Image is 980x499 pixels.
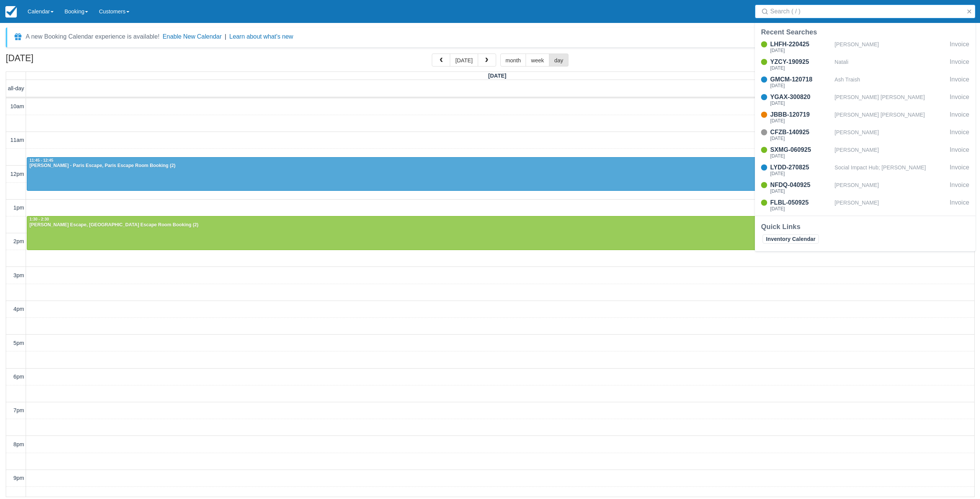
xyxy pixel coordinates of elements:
[13,238,24,244] span: 2pm
[770,93,831,102] div: YGAX-300820
[950,145,969,160] div: Invoice
[835,40,947,54] div: [PERSON_NAME]
[755,198,975,213] a: FLBL-050925[DATE][PERSON_NAME]Invoice
[763,234,819,244] a: Inventory Calendar
[450,54,478,67] button: [DATE]
[770,40,831,49] div: LHFH-220425
[6,54,103,68] h2: [DATE]
[13,306,24,312] span: 4pm
[770,57,831,67] div: YZCY-190925
[770,154,831,158] div: [DATE]
[549,54,568,67] button: day
[761,222,969,231] div: Quick Links
[13,205,24,211] span: 1pm
[835,198,947,213] div: [PERSON_NAME]
[10,171,24,177] span: 12pm
[770,163,831,172] div: LYDD-270825
[8,85,24,91] span: all-day
[27,157,951,191] a: 11:45 - 12:45[PERSON_NAME] - Paris Escape, Paris Escape Room Booking (2)
[29,158,53,163] span: 11:45 - 12:45
[29,217,49,221] span: 1:30 - 2:30
[5,6,17,18] img: checkfront-main-nav-mini-logo.png
[770,75,831,84] div: GMCM-120718
[229,33,293,40] a: Learn about what's new
[770,128,831,137] div: CFZB-140925
[488,73,506,79] span: [DATE]
[13,475,24,481] span: 9pm
[13,374,24,380] span: 6pm
[29,163,948,169] div: [PERSON_NAME] - Paris Escape, Paris Escape Room Booking (2)
[950,110,969,125] div: Invoice
[835,93,947,107] div: [PERSON_NAME] [PERSON_NAME]
[770,171,831,176] div: [DATE]
[755,57,975,72] a: YZCY-190925[DATE]NataliInvoice
[770,48,831,53] div: [DATE]
[770,83,831,88] div: [DATE]
[835,110,947,125] div: [PERSON_NAME] [PERSON_NAME]
[770,136,831,141] div: [DATE]
[13,340,24,346] span: 5pm
[755,128,975,142] a: CFZB-140925[DATE][PERSON_NAME]Invoice
[950,40,969,54] div: Invoice
[835,163,947,177] div: Social Impact Hub; [PERSON_NAME]
[770,119,831,123] div: [DATE]
[526,54,549,67] button: week
[950,198,969,213] div: Invoice
[770,206,831,211] div: [DATE]
[770,66,831,70] div: [DATE]
[835,128,947,142] div: [PERSON_NAME]
[13,407,24,413] span: 7pm
[835,180,947,195] div: [PERSON_NAME]
[755,93,975,107] a: YGAX-300820[DATE][PERSON_NAME] [PERSON_NAME]Invoice
[835,57,947,72] div: Natali
[755,40,975,54] a: LHFH-220425[DATE][PERSON_NAME]Invoice
[27,216,951,250] a: 1:30 - 2:30[PERSON_NAME] Escape, [GEOGRAPHIC_DATA] Escape Room Booking (2)
[755,163,975,177] a: LYDD-270825[DATE]Social Impact Hub; [PERSON_NAME]Invoice
[26,32,160,41] div: A new Booking Calendar experience is available!
[13,441,24,447] span: 8pm
[225,33,226,40] span: |
[770,110,831,119] div: JBBB-120719
[950,180,969,195] div: Invoice
[755,110,975,125] a: JBBB-120719[DATE][PERSON_NAME] [PERSON_NAME]Invoice
[13,272,24,278] span: 3pm
[770,145,831,154] div: SXMG-060925
[755,75,975,89] a: GMCM-120718[DATE]Ash TraishInvoice
[163,33,222,41] button: Enable New Calendar
[755,180,975,195] a: NFDQ-040925[DATE][PERSON_NAME]Invoice
[835,145,947,160] div: [PERSON_NAME]
[29,222,948,228] div: [PERSON_NAME] Escape, [GEOGRAPHIC_DATA] Escape Room Booking (2)
[10,137,24,143] span: 11am
[10,103,24,109] span: 10am
[761,28,969,37] div: Recent Searches
[770,198,831,207] div: FLBL-050925
[770,180,831,190] div: NFDQ-040925
[950,128,969,142] div: Invoice
[770,5,963,18] input: Search ( / )
[770,101,831,106] div: [DATE]
[950,93,969,107] div: Invoice
[500,54,526,67] button: month
[755,145,975,160] a: SXMG-060925[DATE][PERSON_NAME]Invoice
[950,75,969,89] div: Invoice
[950,163,969,177] div: Invoice
[950,57,969,72] div: Invoice
[770,189,831,193] div: [DATE]
[835,75,947,89] div: Ash Traish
